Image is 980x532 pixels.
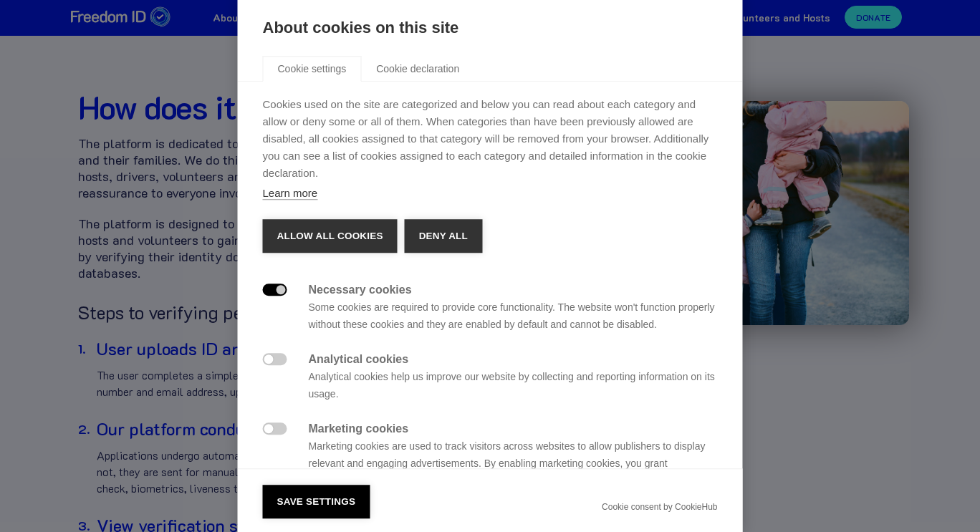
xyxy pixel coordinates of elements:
a: Cookie declaration [361,56,474,82]
label:  [263,422,287,435]
strong: About cookies on this site [263,19,459,37]
button: Deny all [405,219,482,253]
strong: Necessary cookies [309,284,412,296]
p: Some cookies are required to provide core functionality. The website won't function properly with... [309,299,718,333]
a: Cookie settings [263,56,362,82]
strong: Marketing cookies [309,422,409,435]
label:  [263,284,287,296]
label:  [263,353,287,365]
a: Cookie consent by CookieHub [602,502,717,512]
p: Cookies used on the site are categorized and below you can read about each category and allow or ... [263,96,718,182]
button: Allow all cookies [263,219,398,253]
a: Learn more [263,187,318,200]
p: Analytical cookies help us improve our website by collecting and reporting information on its usage. [309,368,718,402]
p: Marketing cookies are used to track visitors across websites to allow publishers to display relev... [309,437,718,489]
strong: Analytical cookies [309,353,409,365]
button: Save settings [263,485,370,519]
